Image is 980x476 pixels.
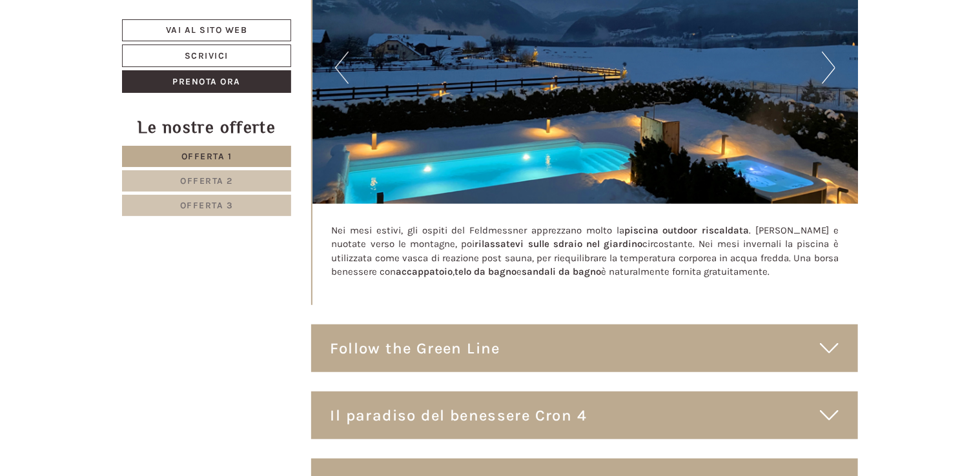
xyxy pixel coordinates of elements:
[219,79,488,90] div: Lei
[522,266,602,277] strong: sandali da bagno
[440,340,508,362] button: Invia
[311,324,859,372] div: Follow the Green Line
[180,200,234,211] span: Offerta 3
[122,70,291,93] a: Prenota ora
[19,63,203,72] small: 18:19
[122,115,291,139] div: Le nostre offerte
[10,35,209,74] div: Buon giorno, come possiamo aiutarla?
[219,104,488,114] small: 18:22
[455,266,517,277] strong: telo da bagno
[122,19,291,41] a: Vai al sito web
[624,224,750,236] strong: piscina outdoor riscaldata
[122,45,291,67] a: Scrivici
[311,392,859,439] div: Il paradiso del benessere Cron 4
[231,10,276,32] div: [DATE]
[212,77,498,116] div: Quanto dista per favore il mercatino di [DATE] più vicino?
[396,266,453,277] strong: accappatoio
[475,238,643,250] strong: rilassatevi sulle sdraio nel giardino
[181,151,232,162] span: Offerta 1
[19,37,203,48] div: Hotel B&B Feldmessner
[332,224,839,279] p: Nei mesi estivi, gli ospiti del Feldmessner apprezzano molto la . [PERSON_NAME] e nuotate verso l...
[180,175,233,186] span: Offerta 2
[822,52,835,84] button: Next
[335,52,349,84] button: Previous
